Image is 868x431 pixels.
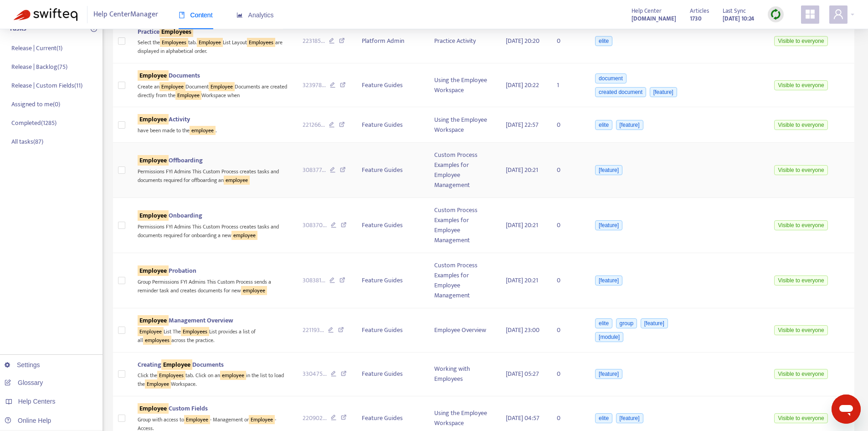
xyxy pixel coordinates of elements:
div: have been made to the . [138,125,288,135]
p: Release | Backlog ( 75 ) [11,62,67,72]
span: [feature] [595,275,622,286]
p: All tasks ( 87 ) [11,137,43,146]
sqkw: Employees [157,371,185,380]
sqkw: Employees [159,26,193,37]
td: Working with Employees [427,353,498,396]
td: 0 [550,353,586,396]
span: Help Center [632,6,662,16]
img: Swifteq [14,8,77,21]
span: [DATE] 20:20 [506,36,539,46]
a: Settings [5,361,40,369]
sqkw: Employee [138,210,169,221]
span: Visible to everyone [774,36,827,46]
td: Employee Overview [427,308,498,352]
span: Activity [138,114,190,125]
td: Feature Guides [354,353,427,396]
img: sync.dc5367851b00ba804db3.png [770,9,781,20]
sqkw: employees [143,336,171,345]
span: elite [595,36,612,46]
span: 221266 ... [303,120,325,130]
span: [DATE] 20:21 [506,275,538,286]
p: Tasks [9,23,26,34]
sqkw: Employee [197,38,223,47]
td: 0 [550,107,586,143]
sqkw: employee [220,371,246,380]
sqkw: Employee [138,155,169,166]
td: Feature Guides [354,107,427,143]
span: [module] [595,332,623,342]
span: 223185 ... [303,36,325,46]
span: Practice [138,26,193,37]
strong: [DOMAIN_NAME] [632,14,676,24]
td: Custom Process Examples for Employee Management [427,253,498,308]
span: [feature] [595,220,622,230]
span: [DATE] 04:57 [506,413,539,423]
td: 0 [550,198,586,253]
div: Select the tab. List Layout are displayed in alphabetical order. [138,37,288,56]
span: Visible to everyone [774,165,827,175]
span: [feature] [650,87,677,97]
sqkw: Employee [138,265,169,276]
sqkw: Employee [138,114,169,125]
span: area-chart [236,12,243,18]
span: Help Center Manager [93,6,158,23]
td: 1 [550,63,586,107]
div: Group Permissions FYI Admins This Custom Process sends a reminder task and creates documents for new [138,276,288,295]
span: Visible to everyone [774,220,827,230]
span: [DATE] 22:57 [506,119,539,130]
div: List The List provides a list of all across the practice. [138,326,288,344]
strong: [DATE] 10:24 [723,14,754,24]
sqkw: Employee [249,415,275,424]
span: [DATE] 05:27 [506,369,539,379]
a: [DOMAIN_NAME] [632,13,676,24]
sqkw: Employees [247,38,275,47]
span: elite [595,120,612,130]
div: Click the tab. Click on an in the list to load the Workspace. [138,370,288,389]
strong: 1730 [690,14,702,24]
td: Using the Employee Workspace [427,107,498,143]
span: Visible to everyone [774,120,827,130]
sqkw: Employee [138,327,164,336]
sqkw: Employee [159,82,185,91]
td: Feature Guides [354,143,427,198]
span: [DATE] 20:21 [506,220,538,230]
span: [feature] [641,318,668,328]
td: Feature Guides [354,253,427,308]
span: Documents [138,70,200,81]
sqkw: Employee [138,315,169,326]
span: 220902 ... [303,413,327,423]
span: [feature] [616,120,643,130]
td: Platform Admin [354,20,427,63]
td: 0 [550,253,586,308]
td: 0 [550,143,586,198]
sqkw: Employee [175,91,201,100]
span: Visible to everyone [774,369,827,379]
span: Visible to everyone [774,325,827,335]
span: Help Centers [18,398,56,405]
span: Last Sync [723,6,746,16]
span: user [833,9,844,20]
span: [DATE] 20:22 [506,80,539,90]
span: Custom Fields [138,403,208,414]
span: Onboarding [138,210,202,221]
span: group [616,318,637,328]
span: 221193 ... [303,325,324,335]
td: 0 [550,20,586,63]
sqkw: employee [241,286,267,295]
span: Visible to everyone [774,80,827,90]
sqkw: employee [231,231,257,240]
span: 308381 ... [303,275,325,286]
td: 0 [550,308,586,352]
sqkw: employee [190,126,216,135]
span: [feature] [616,413,643,423]
iframe: Button to launch messaging window [832,395,861,424]
span: Creating Documents [138,359,224,370]
td: Feature Guides [354,308,427,352]
span: Offboarding [138,155,203,166]
span: document [595,73,627,83]
sqkw: Employee [161,359,192,370]
td: Using the Employee Workspace [427,63,498,107]
td: Feature Guides [354,63,427,107]
span: elite [595,413,612,423]
span: [feature] [595,369,622,379]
